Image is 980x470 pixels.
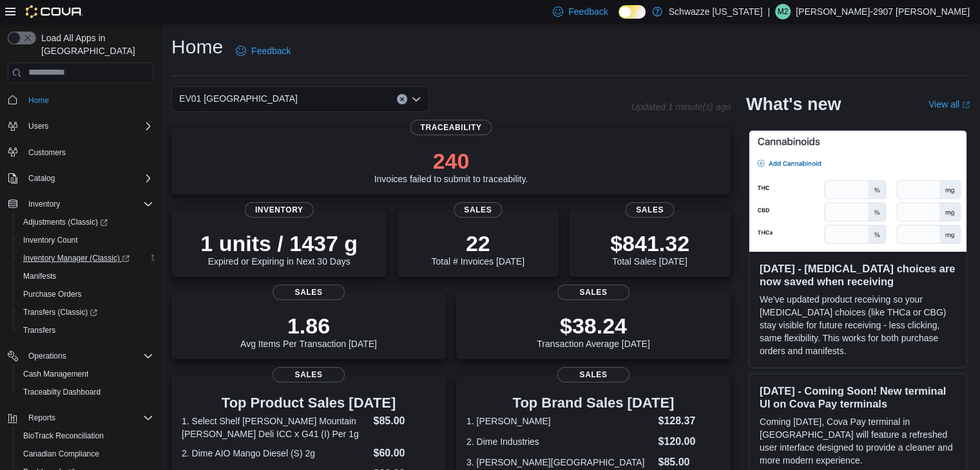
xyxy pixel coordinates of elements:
[397,94,407,104] button: Clear input
[619,5,646,19] input: Dark Mode
[18,268,153,284] span: Manifests
[23,387,101,397] span: Traceabilty Dashboard
[3,409,159,427] button: Reports
[658,455,720,470] dd: $85.00
[537,313,650,349] div: Transaction Average [DATE]
[760,262,956,288] h3: [DATE] - [MEDICAL_DATA] choices are now saved when receiving
[23,325,55,335] span: Transfers
[23,93,54,108] a: Home
[610,230,689,267] div: Total Sales [DATE]
[23,217,108,227] span: Adjustments (Classic)
[13,213,159,231] a: Adjustments (Classic)
[28,95,49,106] span: Home
[23,307,97,317] span: Transfers (Classic)
[28,413,55,423] span: Reports
[18,384,106,400] a: Traceabilty Dashboard
[28,147,66,158] span: Customers
[13,321,159,339] button: Transfers
[775,4,791,19] div: Matthew-2907 Padilla
[18,323,61,338] a: Transfers
[3,347,159,365] button: Operations
[3,195,159,213] button: Inventory
[23,196,153,212] span: Inventory
[466,415,653,428] dt: 1. [PERSON_NAME]
[18,250,153,266] span: Inventory Manager (Classic)
[760,293,956,357] p: We've updated product receiving so your [MEDICAL_DATA] choices (like THCa or CBG) stay visible fo...
[669,4,763,19] p: Schwazze [US_STATE]
[18,250,135,266] a: Inventory Manager (Classic)
[568,5,608,18] span: Feedback
[619,19,619,19] span: Dark Mode
[18,366,93,382] a: Cash Management
[18,384,153,400] span: Traceabilty Dashboard
[410,120,492,135] span: Traceability
[240,313,377,349] div: Avg Items Per Transaction [DATE]
[23,171,153,186] span: Catalog
[182,447,368,460] dt: 2. Dime AIO Mango Diesel (S) 2g
[746,94,841,115] h2: What's new
[610,230,689,256] p: $841.32
[182,395,436,411] h3: Top Product Sales [DATE]
[23,92,153,108] span: Home
[23,289,82,299] span: Purchase Orders
[23,431,104,441] span: BioTrack Reconciliation
[796,4,970,19] p: [PERSON_NAME]-2907 [PERSON_NAME]
[3,169,159,187] button: Catalog
[557,367,629,382] span: Sales
[200,230,358,256] p: 1 units / 1437 g
[18,428,153,444] span: BioTrack Reconciliation
[18,287,153,302] span: Purchase Orders
[18,232,153,248] span: Inventory Count
[18,323,153,338] span: Transfers
[179,91,298,106] span: EV01 [GEOGRAPHIC_DATA]
[171,34,223,60] h1: Home
[658,413,720,429] dd: $128.37
[23,271,56,281] span: Manifests
[537,313,650,339] p: $38.24
[13,427,159,445] button: BioTrack Reconciliation
[23,145,71,160] a: Customers
[13,445,159,463] button: Canadian Compliance
[760,415,956,467] p: Coming [DATE], Cova Pay terminal in [GEOGRAPHIC_DATA] will feature a refreshed user interface des...
[28,121,48,131] span: Users
[466,435,653,448] dt: 2. Dime Industries
[36,32,153,57] span: Load All Apps in [GEOGRAPHIC_DATA]
[240,313,377,339] p: 1.86
[626,202,674,218] span: Sales
[251,44,291,57] span: Feedback
[200,230,358,267] div: Expired or Expiring in Next 30 Days
[23,235,78,245] span: Inventory Count
[23,348,72,364] button: Operations
[18,446,104,462] a: Canadian Compliance
[182,415,368,440] dt: 1. Select Shelf [PERSON_NAME] Mountain [PERSON_NAME] Deli ICC x G41 (I) Per 1g
[3,117,159,135] button: Users
[373,413,435,429] dd: $85.00
[273,367,345,382] span: Sales
[23,171,60,186] button: Catalog
[23,196,65,212] button: Inventory
[245,202,314,218] span: Inventory
[3,91,159,109] button: Home
[18,268,61,284] a: Manifests
[273,285,345,300] span: Sales
[13,303,159,321] a: Transfers (Classic)
[18,446,153,462] span: Canadian Compliance
[374,148,528,184] div: Invoices failed to submit to traceability.
[431,230,524,267] div: Total # Invoices [DATE]
[778,4,789,19] span: M2
[18,305,153,320] span: Transfers (Classic)
[13,365,159,383] button: Cash Management
[13,231,159,249] button: Inventory Count
[658,434,720,449] dd: $120.00
[928,99,970,109] a: View allExternal link
[23,410,61,426] button: Reports
[557,285,629,300] span: Sales
[18,232,83,248] a: Inventory Count
[23,348,153,364] span: Operations
[18,305,102,320] a: Transfers (Classic)
[411,94,421,104] button: Open list of options
[13,285,159,303] button: Purchase Orders
[13,383,159,401] button: Traceabilty Dashboard
[28,173,55,183] span: Catalog
[18,366,153,382] span: Cash Management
